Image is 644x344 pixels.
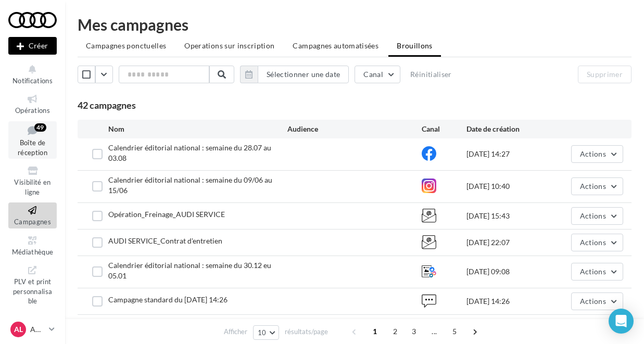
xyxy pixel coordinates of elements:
[240,66,349,83] button: Sélectionner une date
[466,237,556,248] div: [DATE] 22:07
[571,234,623,251] button: Actions
[293,41,378,50] span: Campagnes automatisées
[571,145,623,163] button: Actions
[108,143,271,162] span: Calendrier éditorial national : semaine du 28.07 au 03.08
[8,37,57,55] div: Nouvelle campagne
[14,324,23,335] span: AL
[466,149,556,159] div: [DATE] 14:27
[12,77,53,85] span: Notifications
[253,325,280,340] button: 10
[580,238,606,247] span: Actions
[108,295,228,304] span: Campagne standard du 06-01-2025 14:26
[12,248,54,256] span: Médiathèque
[13,275,53,305] span: PLV et print personnalisable
[580,211,606,220] span: Actions
[367,323,383,340] span: 1
[18,138,47,157] span: Boîte de réception
[8,320,57,339] a: AL AUDI [GEOGRAPHIC_DATA]
[578,66,632,83] button: Supprimer
[8,121,57,159] a: Boîte de réception49
[285,327,328,337] span: résultats/page
[108,236,222,245] span: AUDI SERVICE_Contrat d'entretien
[287,124,422,134] div: Audience
[406,323,422,340] span: 3
[8,37,57,55] button: Créer
[34,123,46,132] div: 49
[108,210,225,219] span: Opération_Freinage_AUDI SERVICE
[406,68,456,81] button: Réinitialiser
[258,328,267,337] span: 10
[224,327,247,337] span: Afficher
[580,149,606,158] span: Actions
[466,296,556,307] div: [DATE] 14:26
[78,17,632,32] div: Mes campagnes
[8,202,57,228] a: Campagnes
[571,177,623,195] button: Actions
[571,292,623,310] button: Actions
[580,182,606,190] span: Actions
[15,106,50,114] span: Opérations
[466,181,556,192] div: [DATE] 10:40
[466,266,556,277] div: [DATE] 09:08
[78,99,136,111] span: 42 campagnes
[466,211,556,221] div: [DATE] 15:43
[14,178,50,196] span: Visibilité en ligne
[422,124,466,134] div: Canal
[446,323,463,340] span: 5
[184,41,274,50] span: Operations sur inscription
[30,324,45,335] p: AUDI [GEOGRAPHIC_DATA]
[8,61,57,87] button: Notifications
[466,124,556,134] div: Date de création
[8,163,57,198] a: Visibilité en ligne
[571,207,623,225] button: Actions
[355,66,400,83] button: Canal
[108,175,272,195] span: Calendrier éditorial national : semaine du 09/06 au 15/06
[258,66,349,83] button: Sélectionner une date
[8,91,57,117] a: Opérations
[580,267,606,276] span: Actions
[387,323,403,340] span: 2
[609,309,634,334] div: Open Intercom Messenger
[86,41,166,50] span: Campagnes ponctuelles
[571,263,623,281] button: Actions
[426,323,443,340] span: ...
[108,261,271,280] span: Calendrier éditorial national : semaine du 30.12 eu 05.01
[14,218,51,226] span: Campagnes
[580,297,606,305] span: Actions
[8,233,57,258] a: Médiathèque
[8,262,57,308] a: PLV et print personnalisable
[108,124,287,134] div: Nom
